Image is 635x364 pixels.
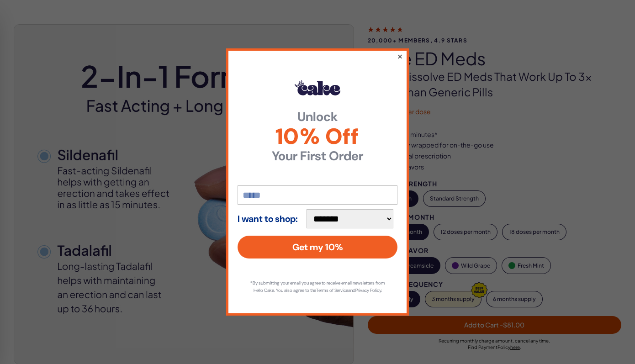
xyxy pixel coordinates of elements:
strong: Your First Order [238,150,397,163]
a: Terms of Service [316,287,348,293]
a: Privacy Policy [355,287,381,293]
strong: I want to shop: [238,214,298,224]
strong: Unlock [238,111,397,123]
span: 10% Off [238,126,397,148]
button: Get my 10% [238,236,397,258]
p: *By submitting your email you agree to receive email newsletters from Hello Cake. You also agree ... [247,280,388,294]
button: × [397,51,403,62]
img: Hello Cake [295,80,340,95]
